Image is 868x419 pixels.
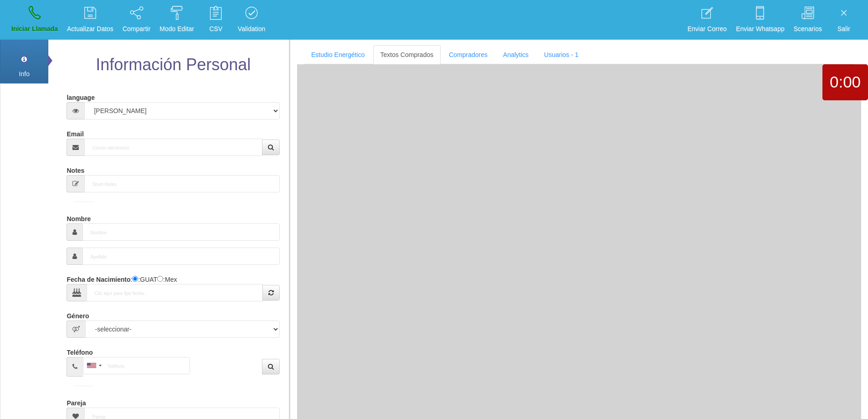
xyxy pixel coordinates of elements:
p: Enviar Whatsapp [736,24,785,34]
div: : :GUAT :Mex [67,272,279,301]
input: Nombre [82,223,279,241]
p: Actualizar Datos [67,24,113,34]
p: Iniciar Llamada [11,24,58,34]
a: Estudio Energético [304,45,372,64]
input: :Yuca-Mex [157,276,163,282]
p: Enviar Correo [688,24,727,34]
label: Notes [67,163,84,175]
a: Textos Comprados [373,45,441,64]
a: Actualizar Datos [64,3,117,37]
label: Teléfono [67,345,92,357]
a: CSV [200,3,232,37]
h2: Información Personal [64,56,282,74]
label: language [67,90,94,102]
a: Analytics [496,45,536,64]
a: Iniciar Llamada [8,3,61,37]
a: Scenarios [791,3,825,37]
input: Apellido [82,248,279,265]
div: United States: +1 [83,357,104,374]
h1: 0:00 [822,73,868,91]
p: Compartir [123,24,150,34]
label: Pareja [67,395,86,408]
input: Correo electrónico [84,139,262,156]
label: Género [67,308,89,321]
a: Enviar Correo [684,3,730,37]
p: Scenarios [794,24,822,34]
label: Fecha de Nacimiento [67,272,130,284]
a: Modo Editar [156,3,197,37]
a: Enviar Whatsapp [733,3,788,37]
a: Usuarios - 1 [537,45,586,64]
a: Compradores [442,45,495,64]
label: Email [67,126,83,139]
p: Modo Editar [159,24,194,34]
a: Compartir [119,3,154,37]
label: Nombre [67,211,91,223]
p: Salir [831,24,857,34]
input: :Quechi GUAT [132,276,138,282]
input: Teléfono [83,357,190,374]
a: Validation [235,3,268,37]
a: Salir [828,3,860,37]
p: CSV [203,24,229,34]
input: Short-Notes [84,175,279,192]
p: Validation [238,24,265,34]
